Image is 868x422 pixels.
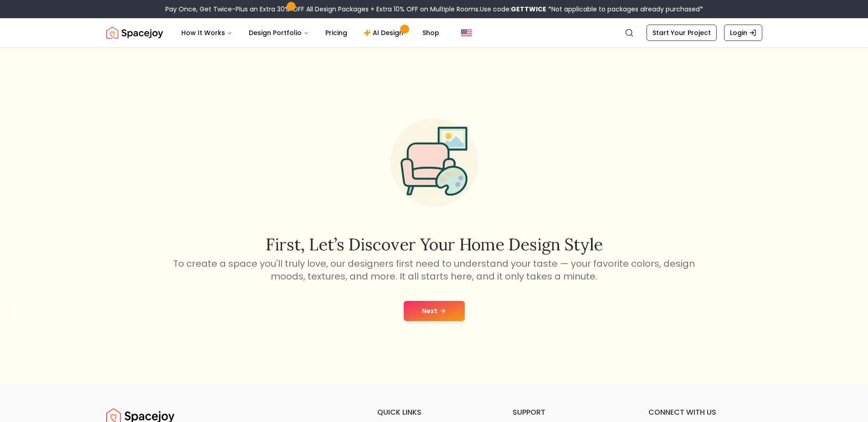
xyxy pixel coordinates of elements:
h6: support [513,407,627,418]
a: Pricing [318,24,354,42]
h2: First, let’s discover your home design style [172,235,697,254]
p: To create a space you'll truly love, our designers first need to understand your taste — your fav... [172,257,697,283]
span: Use code: [480,5,546,14]
a: Login [724,25,762,41]
a: AI Design [356,24,413,42]
nav: Main [174,24,447,42]
img: Start Style Quiz Illustration [376,104,493,221]
button: Design Portfolio [241,24,316,42]
button: Next [404,301,465,321]
button: How It Works [174,24,240,42]
a: Spacejoy [106,24,163,42]
img: Spacejoy Logo [106,24,163,42]
nav: Global [106,18,762,47]
h6: quick links [377,407,491,418]
span: *Not applicable to packages already purchased* [546,5,703,14]
a: Shop [415,24,447,42]
a: Start Your Project [647,25,717,41]
h6: connect with us [648,407,762,418]
div: Pay Once, Get Twice-Plus an Extra 30% OFF All Design Packages + Extra 10% OFF on Multiple Rooms. [165,5,703,14]
img: United States [461,27,472,38]
b: GETTWICE [511,5,546,14]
